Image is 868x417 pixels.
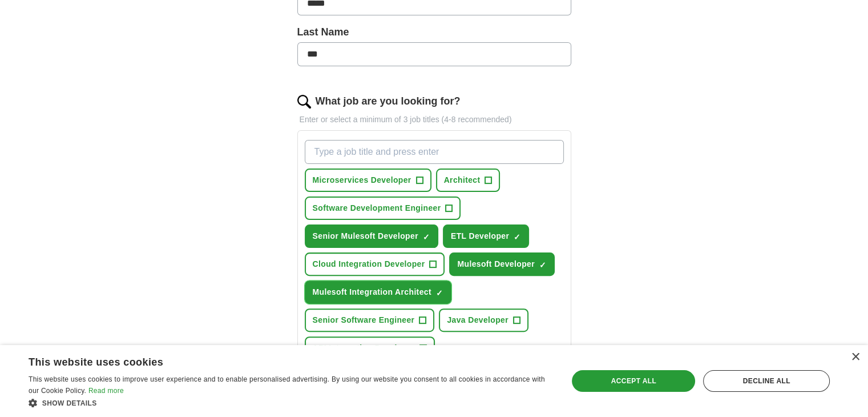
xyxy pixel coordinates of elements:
div: Show details [29,397,552,408]
button: API Integration Developer [305,336,435,360]
span: Microservices Developer [313,174,411,186]
button: Mulesoft Integration Architect✓ [305,280,451,304]
button: Senior Mulesoft Developer✓ [305,224,438,248]
span: Mulesoft Developer [457,258,534,270]
label: What job are you looking for? [316,94,461,109]
span: This website uses cookies to improve user experience and to enable personalised advertising. By u... [29,375,545,395]
button: Microservices Developer [305,169,431,192]
button: Java Developer [439,308,528,332]
input: Type a job title and press enter [305,140,564,164]
p: Enter or select a minimum of 3 job titles (4-8 recommended) [297,114,571,126]
button: Cloud Integration Developer [305,252,445,276]
button: Architect [436,169,500,192]
label: Last Name [297,25,571,40]
button: Senior Software Engineer [305,308,435,332]
span: ✓ [514,232,520,242]
div: Close [851,353,859,362]
span: Mulesoft Integration Architect [313,286,431,298]
span: Senior Mulesoft Developer [313,230,418,242]
button: Mulesoft Developer✓ [449,252,554,276]
div: This website uses cookies [29,352,523,369]
span: ✓ [539,260,546,270]
span: Java Developer [447,314,508,326]
button: Software Development Engineer [305,197,461,220]
span: Senior Software Engineer [313,314,415,326]
div: Decline all [703,370,830,392]
img: search.png [297,95,311,109]
button: ETL Developer✓ [443,224,529,248]
span: ✓ [436,288,443,298]
span: ETL Developer [451,230,509,242]
span: Cloud Integration Developer [313,258,425,270]
span: API Integration Developer [313,342,415,354]
span: ✓ [423,232,430,242]
span: Software Development Engineer [313,202,441,214]
a: Read more, opens a new window [88,387,124,395]
span: Show details [42,399,97,407]
div: Accept all [572,370,695,392]
span: Architect [444,174,481,186]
